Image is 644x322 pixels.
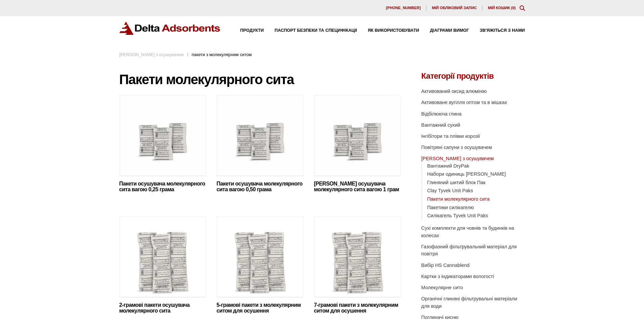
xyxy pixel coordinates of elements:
img: Адсорбенти Дельта [119,22,221,35]
font: Пакети осушувача молекулярного сита вагою 0,25 грама [119,181,205,192]
a: Силікагель Tyvek Unit Paks [427,213,488,218]
font: 0 [512,6,514,10]
font: Мій обліковий запис [432,6,477,10]
a: Пакети молекулярного сита [427,196,490,202]
a: Мій кошик (0) [488,6,516,10]
a: Газофазний фільтрувальний матеріал для повітря [421,244,517,257]
a: Пакетики силікагелю [427,205,474,210]
font: 2-грамові пакети осушувача молекулярного сита [119,302,190,314]
a: Пакети осушувача молекулярного сита вагою 0,25 грама [119,181,206,193]
font: [PHONE_NUMBER] [386,6,421,10]
font: Категорії продуктів [421,71,494,80]
a: Мій обліковий запис [426,5,482,11]
a: Молекулярне сито [421,285,463,290]
a: Вантажний DryPak [427,163,469,169]
font: Паспорт безпеки та специфікації [275,28,357,33]
a: Активований оксид алюмінію [421,89,487,94]
a: Картки з індикаторами вологості [421,274,494,279]
a: Сухі комплекти для човнів та будинків на колесах [421,225,514,238]
a: Як використовувати [357,28,419,33]
font: Пакети молекулярного сита [119,72,294,87]
font: [PERSON_NAME] осушувача молекулярного сита вагою 1 грам [314,181,399,192]
a: 2-грамові пакети осушувача молекулярного сита [119,302,206,314]
font: Зв'яжіться з нами [480,28,525,33]
a: [PHONE_NUMBER] [381,5,427,11]
a: Органічні глиняні фільтрувальні матеріали для води [421,296,517,309]
a: [PERSON_NAME] з осушувачем [119,52,184,57]
font: 7-грамові пакети з молекулярним ситом для осушення [314,302,398,314]
a: Продукти [230,28,264,33]
a: Паспорт безпеки та специфікації [264,28,357,33]
a: Clay Tyvek Unit Paks [427,188,473,193]
font: Продукти [240,28,264,33]
font: Діаграми вимог [430,28,469,33]
font: Пакети осушувача молекулярного сита вагою 0,50 грама [217,181,303,192]
a: Інгібітори та плівки корозії [421,133,480,139]
a: [PERSON_NAME] з осушувачем [421,156,494,161]
a: Повітряні сапуни з осушувачем [421,145,492,150]
a: Набори одиниць [PERSON_NAME] [427,171,506,177]
font: пакети з молекулярним ситом [192,52,252,57]
font: 5-грамові пакети з молекулярним ситом для осушення [217,302,301,314]
a: Поглиначі кисню [421,315,458,320]
a: Пакети осушувача молекулярного сита вагою 0,50 грама [217,181,303,193]
a: 7-грамові пакети з молекулярним ситом для осушення [314,302,401,314]
a: Діаграми вимог [419,28,469,33]
font: Мій кошик ( [488,6,512,10]
font: Як використовувати [368,28,419,33]
div: Перемикання модального вмісту [520,5,525,11]
a: Зв'яжіться з нами [469,28,525,33]
font: ) [515,6,516,10]
a: [PERSON_NAME] осушувача молекулярного сита вагою 1 грам [314,181,401,193]
a: Вибір HS Cannablend [421,263,470,268]
font: : [187,52,188,57]
a: Вантажний сухий [421,122,460,128]
a: 5-грамові пакети з молекулярним ситом для осушення [217,302,303,314]
a: Глиняний шитий блок Пак [427,180,485,185]
a: Активоване вугілля оптом та в мішках [421,100,507,105]
a: Відбілююча глина [421,111,461,117]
